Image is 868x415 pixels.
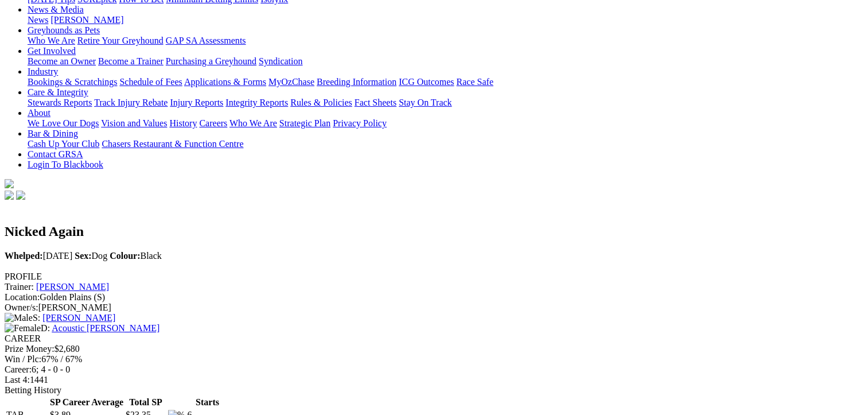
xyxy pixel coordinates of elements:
[169,118,197,128] a: History
[28,87,88,97] a: Care & Integrity
[125,397,166,408] th: Total SP
[170,98,223,107] a: Injury Reports
[28,98,863,108] div: Care & Integrity
[28,77,863,87] div: Industry
[28,15,863,25] div: News & Media
[28,139,99,149] a: Cash Up Your Club
[28,139,863,149] div: Bar & Dining
[16,191,25,200] img: twitter.svg
[28,118,863,129] div: About
[28,149,83,159] a: Contact GRSA
[110,251,140,261] b: Colour:
[5,375,863,385] div: 1441
[28,98,92,107] a: Stewards Reports
[5,323,50,333] span: D:
[5,302,863,313] div: [PERSON_NAME]
[333,118,387,128] a: Privacy Policy
[229,118,277,128] a: Who We Are
[259,56,302,66] a: Syndication
[28,5,84,14] a: News & Media
[5,323,41,333] img: Female
[399,77,454,87] a: ICG Outcomes
[5,364,32,374] span: Career:
[102,139,243,149] a: Chasers Restaurant & Function Centre
[225,98,288,107] a: Integrity Reports
[5,344,55,354] span: Prize Money:
[166,56,256,66] a: Purchasing a Greyhound
[36,282,109,292] a: [PERSON_NAME]
[5,302,38,312] span: Owner/s:
[5,313,40,323] span: S:
[5,385,863,395] div: Betting History
[5,251,43,261] b: Whelped:
[28,129,78,138] a: Bar & Dining
[110,251,162,261] span: Black
[50,15,123,25] a: [PERSON_NAME]
[279,118,330,128] a: Strategic Plan
[268,77,314,87] a: MyOzChase
[5,364,863,375] div: 6; 4 - 0 - 0
[166,36,246,45] a: GAP SA Assessments
[5,333,863,344] div: CAREER
[5,292,40,302] span: Location:
[5,179,14,188] img: logo-grsa-white.png
[317,77,396,87] a: Breeding Information
[5,282,34,292] span: Trainer:
[28,56,96,66] a: Become an Owner
[28,67,58,76] a: Industry
[28,77,117,87] a: Bookings & Scratchings
[5,224,863,239] h2: Nicked Again
[184,77,266,87] a: Applications & Forms
[5,251,72,261] span: [DATE]
[119,77,182,87] a: Schedule of Fees
[28,36,863,46] div: Greyhounds as Pets
[75,251,91,261] b: Sex:
[5,313,33,323] img: Male
[75,251,107,261] span: Dog
[101,118,167,128] a: Vision and Values
[199,118,227,128] a: Careers
[28,118,99,128] a: We Love Our Dogs
[28,56,863,67] div: Get Involved
[98,56,164,66] a: Become a Trainer
[5,354,41,364] span: Win / Plc:
[94,98,168,107] a: Track Injury Rebate
[28,15,48,25] a: News
[5,354,863,364] div: 67% / 67%
[5,292,863,302] div: Golden Plains (S)
[28,160,103,169] a: Login To Blackbook
[456,77,493,87] a: Race Safe
[42,313,115,323] a: [PERSON_NAME]
[52,323,159,333] a: Acoustic [PERSON_NAME]
[77,36,164,45] a: Retire Your Greyhound
[5,191,14,200] img: facebook.svg
[186,397,228,408] th: Starts
[49,397,124,408] th: SP Career Average
[5,344,863,354] div: $2,680
[355,98,396,107] a: Fact Sheets
[290,98,352,107] a: Rules & Policies
[28,36,75,45] a: Who We Are
[5,272,863,282] div: PROFILE
[28,46,76,56] a: Get Involved
[399,98,451,107] a: Stay On Track
[28,25,100,35] a: Greyhounds as Pets
[28,108,50,118] a: About
[5,375,30,385] span: Last 4:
